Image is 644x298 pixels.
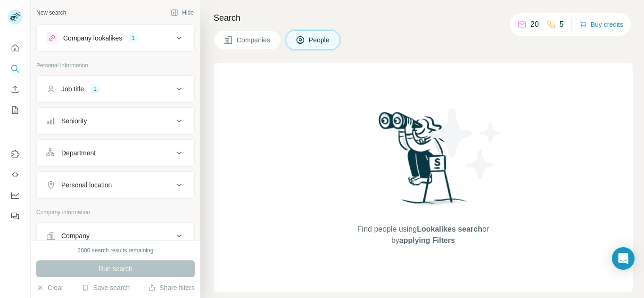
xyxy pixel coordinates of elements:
[61,148,96,158] div: Department
[8,145,23,162] button: Use Surfe on LinkedIn
[61,116,87,126] div: Seniority
[8,166,23,183] button: Use Surfe API
[8,40,23,56] button: Quick start
[61,231,90,241] div: Company
[417,225,482,233] span: Lookalikes search
[8,187,23,204] button: Dashboard
[90,85,100,93] div: 1
[78,246,154,255] div: 2000 search results remaining
[8,102,23,119] button: My lists
[8,81,23,98] button: Enrich CSV
[36,61,195,70] p: Personal information
[82,283,130,292] button: Save search
[37,142,194,164] button: Department
[128,34,139,42] div: 1
[37,174,194,196] button: Personal location
[423,101,508,185] img: Surfe Illustration - Stars
[579,18,623,31] button: Buy credits
[37,225,194,247] button: Company
[214,11,633,24] h4: Search
[37,27,194,49] button: Company lookalikes1
[530,19,539,30] p: 20
[374,109,472,214] img: Surfe Illustration - Woman searching with binoculars
[399,236,455,244] span: applying Filters
[148,283,195,292] button: Share filters
[63,33,122,43] div: Company lookalikes
[61,180,112,190] div: Personal location
[36,208,195,217] p: Company information
[37,78,194,100] button: Job title1
[8,208,23,225] button: Feedback
[164,6,200,20] button: Hide
[237,35,271,45] span: Companies
[61,84,84,94] div: Job title
[8,60,23,77] button: Search
[37,110,194,132] button: Seniority
[347,224,498,246] span: Find people using or by
[36,8,66,17] div: New search
[612,247,635,270] div: Open Intercom Messenger
[560,19,564,30] p: 5
[36,283,63,292] button: Clear
[309,35,330,45] span: People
